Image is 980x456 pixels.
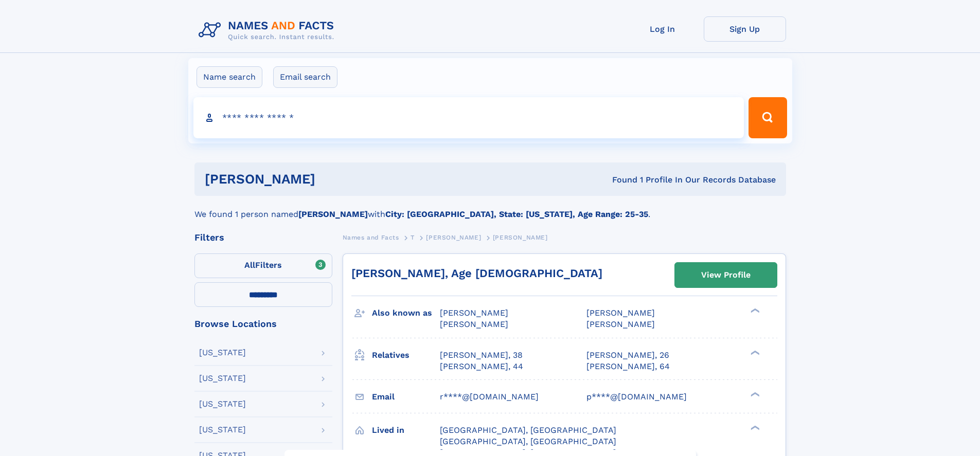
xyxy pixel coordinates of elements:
[426,234,481,241] span: [PERSON_NAME]
[493,234,548,241] span: [PERSON_NAME]
[701,263,751,287] div: View Profile
[194,253,332,278] label: Filters
[199,349,246,357] div: [US_STATE]
[749,97,787,138] button: Search Button
[273,66,337,88] label: Email search
[748,391,760,397] div: ❯
[440,308,508,318] span: [PERSON_NAME]
[748,307,760,314] div: ❯
[440,361,523,372] a: [PERSON_NAME], 44
[194,233,332,242] div: Filters
[586,319,655,329] span: [PERSON_NAME]
[426,231,481,244] a: [PERSON_NAME]
[440,425,616,435] span: [GEOGRAPHIC_DATA], [GEOGRAPHIC_DATA]
[464,174,776,186] div: Found 1 Profile In Our Records Database
[343,231,399,244] a: Names and Facts
[194,319,332,329] div: Browse Locations
[372,388,440,406] h3: Email
[621,16,704,42] a: Log In
[411,234,415,241] span: T
[197,66,262,88] label: Name search
[205,173,464,186] h1: [PERSON_NAME]
[244,260,255,270] span: All
[194,196,786,221] div: We found 1 person named with .
[199,374,246,382] div: [US_STATE]
[440,319,508,329] span: [PERSON_NAME]
[351,267,602,280] a: [PERSON_NAME], Age [DEMOGRAPHIC_DATA]
[372,422,440,439] h3: Lived in
[372,304,440,322] h3: Also known as
[586,361,670,372] a: [PERSON_NAME], 64
[194,16,343,44] img: Logo Names and Facts
[199,426,246,434] div: [US_STATE]
[385,209,648,219] b: City: [GEOGRAPHIC_DATA], State: [US_STATE], Age Range: 25-35
[372,346,440,364] h3: Relatives
[704,16,786,42] a: Sign Up
[199,400,246,408] div: [US_STATE]
[675,263,777,287] a: View Profile
[748,349,760,356] div: ❯
[440,436,616,446] span: [GEOGRAPHIC_DATA], [GEOGRAPHIC_DATA]
[411,231,415,244] a: T
[586,308,655,318] span: [PERSON_NAME]
[440,350,523,361] a: [PERSON_NAME], 38
[748,424,760,431] div: ❯
[298,209,368,219] b: [PERSON_NAME]
[586,350,669,361] a: [PERSON_NAME], 26
[193,97,744,138] input: search input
